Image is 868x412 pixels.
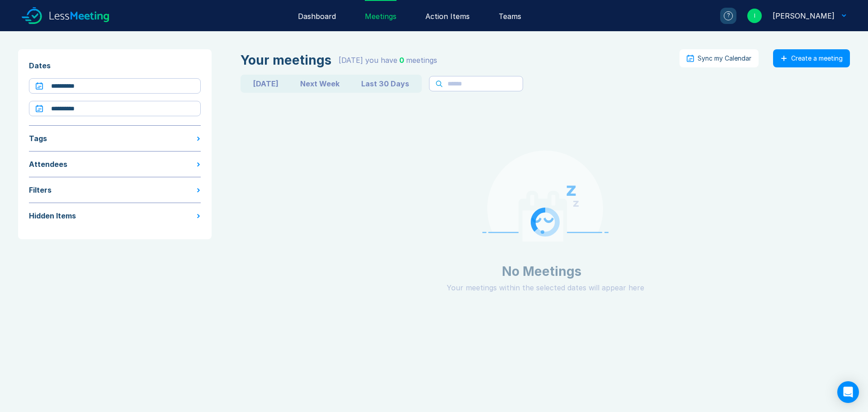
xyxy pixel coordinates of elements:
div: ? [724,11,733,20]
a: ? [709,8,736,24]
div: Tags [29,133,47,144]
div: Hidden Items [29,210,76,221]
div: Filters [29,185,52,195]
div: Your meetings [241,53,331,67]
button: Sync my Calendar [679,49,759,67]
div: [DATE] you have meeting s [339,55,437,66]
button: Next Week [289,76,350,91]
button: [DATE] [242,76,289,91]
div: Iain Parnell [773,10,835,21]
div: I [747,9,762,23]
button: Last 30 Days [350,76,420,91]
span: 0 [399,56,404,65]
div: Create a meeting [791,55,843,62]
div: Dates [29,60,201,71]
div: Attendees [29,159,67,170]
button: Create a meeting [773,49,850,67]
div: Sync my Calendar [698,55,751,62]
div: Open Intercom Messenger [837,381,859,403]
